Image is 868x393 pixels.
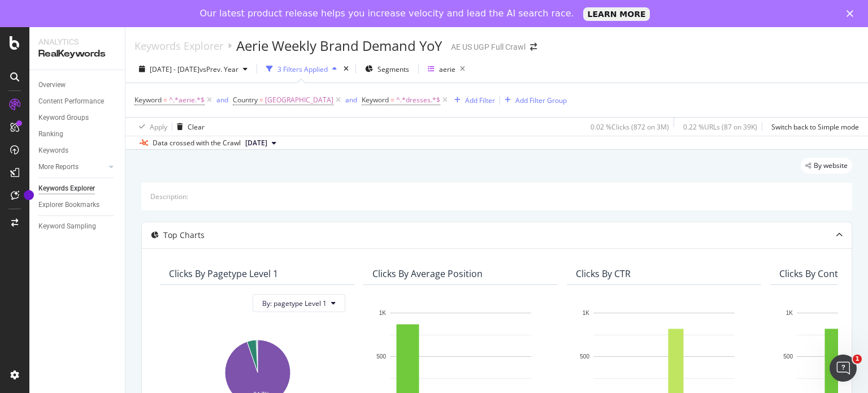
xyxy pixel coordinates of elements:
[771,122,859,132] div: Switch back to Simple mode
[259,95,263,105] span: =
[169,268,278,279] div: Clicks By pagetype Level 1
[583,310,590,316] text: 1K
[38,79,66,91] div: Overview
[38,96,117,107] a: Content Performance
[830,355,857,382] iframe: Intercom live chat
[853,355,862,364] span: 1
[390,95,394,105] span: =
[38,128,117,140] a: Ranking
[361,60,414,78] button: Segments
[580,353,589,360] text: 500
[362,95,389,105] span: Keyword
[379,310,387,316] text: 1K
[847,10,858,17] div: Close
[262,299,327,308] span: By: pagetype Level 1
[591,122,669,132] div: 0.02 % Clicks ( 872 on 3M )
[265,92,333,108] span: [GEOGRAPHIC_DATA]
[38,79,117,91] a: Overview
[38,183,117,195] a: Keywords Explorer
[377,64,409,74] span: Segments
[767,118,859,136] button: Switch back to Simple mode
[262,60,341,78] button: 3 Filters Applied
[450,93,495,107] button: Add Filter
[38,221,117,232] a: Keyword Sampling
[345,94,357,105] button: and
[530,43,537,51] div: arrow-right-arrow-left
[783,353,793,360] text: 500
[38,112,117,124] a: Keyword Groups
[24,190,34,200] div: Tooltip anchor
[134,60,252,78] button: [DATE] - [DATE]vsPrev. Year
[801,158,852,174] div: legacy label
[38,47,116,61] div: RealKeywords
[396,92,440,108] span: ^.*dresses.*$
[169,92,205,108] span: ^.*aerie.*$
[576,268,631,279] div: Clicks By CTR
[38,183,95,195] div: Keywords Explorer
[345,95,357,105] div: and
[163,230,205,241] div: Top Charts
[451,41,526,53] div: AE US UGP Full Crawl
[134,95,162,105] span: Keyword
[38,161,106,173] a: More Reports
[188,122,205,132] div: Clear
[814,162,848,169] span: By website
[216,95,228,105] div: and
[515,96,567,105] div: Add Filter Group
[423,60,470,78] button: aerie
[341,63,351,75] div: times
[200,8,574,19] div: Our latest product release helps you increase velocity and lead the AI search race.
[134,118,167,136] button: Apply
[150,122,167,132] div: Apply
[38,36,116,47] div: Analytics
[38,161,79,173] div: More Reports
[583,7,650,21] a: LEARN MORE
[199,64,238,74] span: vs Prev. Year
[372,268,483,279] div: Clicks By Average Position
[172,118,205,136] button: Clear
[500,93,567,107] button: Add Filter Group
[38,128,63,140] div: Ranking
[38,199,99,211] div: Explorer Bookmarks
[134,40,223,52] a: Keywords Explorer
[163,95,167,105] span: =
[38,145,117,157] a: Keywords
[38,145,68,157] div: Keywords
[465,96,495,105] div: Add Filter
[150,192,188,201] div: Description:
[253,294,345,312] button: By: pagetype Level 1
[277,64,328,74] div: 3 Filters Applied
[376,353,386,360] text: 500
[786,310,793,316] text: 1K
[38,112,89,124] div: Keyword Groups
[233,95,258,105] span: Country
[38,96,104,107] div: Content Performance
[236,36,442,55] div: Aerie Weekly Brand Demand YoY
[216,94,228,105] button: and
[683,122,757,132] div: 0.22 % URLs ( 87 on 39K )
[245,138,267,148] span: 2024 Jul. 26th
[241,136,281,150] button: [DATE]
[38,199,117,211] a: Explorer Bookmarks
[38,221,96,232] div: Keyword Sampling
[153,138,241,148] div: Data crossed with the Crawl
[150,64,199,74] span: [DATE] - [DATE]
[439,64,455,74] div: aerie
